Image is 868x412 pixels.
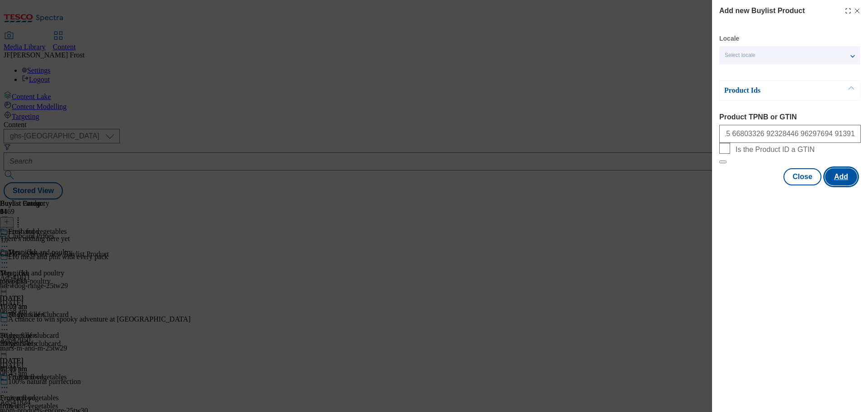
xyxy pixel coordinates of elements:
[719,125,861,143] input: Enter 1 or 20 space separated Product TPNB or GTIN
[783,168,821,185] button: Close
[736,146,815,154] span: Is the Product ID a GTIN
[725,52,755,59] span: Select locale
[719,113,861,121] label: Product TPNB or GTIN
[719,46,860,64] button: Select locale
[719,5,805,16] h4: Add new Buylist Product
[724,86,819,95] p: Product Ids
[825,168,857,185] button: Add
[719,36,739,41] label: Locale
